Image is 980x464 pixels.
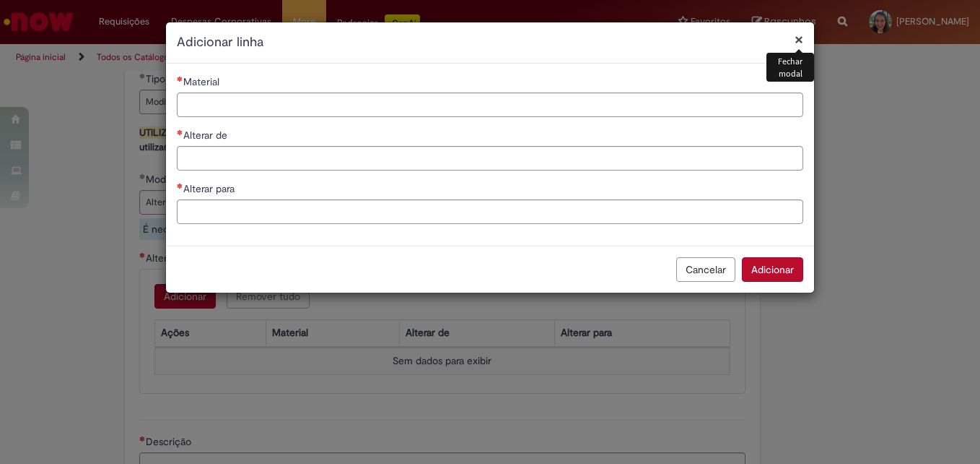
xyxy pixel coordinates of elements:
[183,75,222,88] span: Material
[742,257,803,282] button: Adicionar
[177,76,183,82] span: Necessários
[676,257,735,282] button: Cancelar
[177,199,803,224] input: Alterar para
[183,129,230,142] span: Alterar de
[795,32,803,47] button: Fechar modal
[177,146,803,171] input: Alterar de
[183,182,237,195] span: Alterar para
[177,93,803,117] input: Material
[177,183,183,189] span: Necessários
[177,33,803,52] h2: Adicionar linha
[177,129,183,135] span: Necessários
[766,53,814,82] div: Fechar modal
